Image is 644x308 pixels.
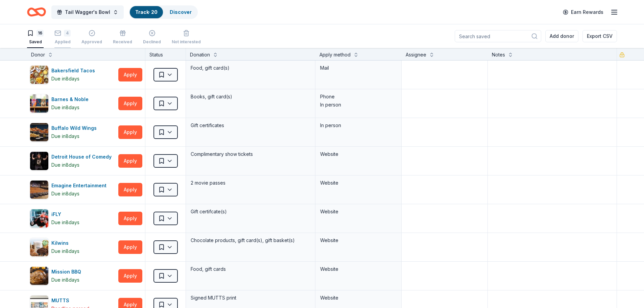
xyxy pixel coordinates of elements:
div: Website [320,179,397,187]
div: 4 [64,30,71,37]
button: Apply [118,269,142,283]
div: Notes [492,51,505,59]
div: Detroit House of Comedy [51,153,114,161]
button: Image for Emagine EntertainmentEmagine EntertainmentDue in8days [30,180,116,199]
img: Image for Kilwins [30,238,48,256]
img: Image for iFLY [30,209,48,228]
div: Website [320,265,397,273]
div: Apply method [319,51,351,59]
button: Image for iFLYiFLYDue in8days [30,209,116,228]
button: 16Saved [27,27,44,48]
div: Food, gift card(s) [190,63,311,73]
div: Status [145,48,186,60]
button: Image for Barnes & NobleBarnes & NobleDue in8days [30,94,116,113]
div: Declined [143,39,161,45]
div: Mail [320,64,397,72]
div: Assignee [406,51,426,59]
div: Signed MUTTS print [190,293,311,303]
div: Website [320,208,397,216]
div: Food, gift cards [190,264,311,274]
div: Due in 8 days [51,132,79,140]
div: Bakersfield Tacos [51,67,98,75]
button: Apply [118,212,142,225]
div: 16 [37,30,44,37]
button: Track· 20Discover [129,5,198,19]
div: Due in 8 days [51,75,79,83]
button: Tail Wagger's Bowl [51,5,124,19]
input: Search saved [455,30,541,42]
div: Kilwins [51,239,79,247]
div: Chocolate products, gift card(s), gift basket(s) [190,236,311,245]
div: 2 movie passes [190,178,311,188]
div: Books, gift card(s) [190,92,311,101]
a: Track· 20 [135,9,158,15]
a: Discover [170,9,192,15]
div: Phone [320,93,397,101]
button: Image for Detroit House of ComedyDetroit House of ComedyDue in8days [30,151,116,170]
div: Due in 8 days [51,190,79,198]
button: Received [113,27,132,48]
div: Donation [190,51,210,59]
div: Due in 8 days [51,218,79,227]
img: Image for Detroit House of Comedy [30,152,48,170]
div: Website [320,294,397,302]
a: Home [27,4,46,20]
div: Barnes & Noble [51,95,91,103]
div: Saved [27,39,44,45]
div: In person [320,121,397,129]
img: Image for Bakersfield Tacos [30,66,48,84]
button: Image for KilwinsKilwinsDue in8days [30,238,116,257]
button: Not interested [172,27,201,48]
button: Image for Bakersfield TacosBakersfield TacosDue in8days [30,65,116,84]
div: Website [320,236,397,244]
div: Complimentary show tickets [190,149,311,159]
button: Declined [143,27,161,48]
button: 4Applied [54,27,71,48]
div: Not interested [172,39,201,45]
div: Due in 8 days [51,247,79,255]
button: Image for Buffalo Wild WingsBuffalo Wild WingsDue in8days [30,123,116,142]
img: Image for Mission BBQ [30,267,48,285]
button: Apply [118,183,142,196]
a: Earn Rewards [559,6,607,18]
div: Donor [31,51,45,59]
button: Export CSV [582,30,617,42]
button: Add donor [545,30,578,42]
button: Apply [118,240,142,254]
button: Apply [118,125,142,139]
div: iFLY [51,210,79,218]
div: Due in 8 days [51,276,79,284]
div: Due in 8 days [51,161,79,169]
div: Applied [54,39,71,45]
img: Image for Emagine Entertainment [30,181,48,199]
div: Mission BBQ [51,268,84,276]
button: Apply [118,97,142,110]
button: Approved [81,27,102,48]
div: Approved [81,39,102,45]
div: Gift certifcate(s) [190,207,311,216]
button: Apply [118,154,142,168]
button: Image for Mission BBQMission BBQDue in8days [30,266,116,285]
div: Gift certificates [190,121,311,130]
span: Tail Wagger's Bowl [65,8,110,16]
div: MUTTS [51,297,89,305]
div: Emagine Entertainment [51,182,109,190]
div: Buffalo Wild Wings [51,124,99,132]
div: Due in 8 days [51,103,79,112]
button: Apply [118,68,142,81]
div: Website [320,150,397,158]
img: Image for Barnes & Noble [30,94,48,113]
div: Received [113,39,132,45]
div: In person [320,101,397,109]
img: Image for Buffalo Wild Wings [30,123,48,141]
